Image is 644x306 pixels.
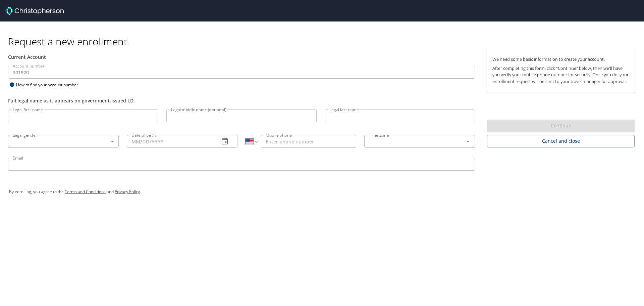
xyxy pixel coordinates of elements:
p: After completing this form, click "Continue" below, then we'll have you verify your mobile phone ... [492,65,629,85]
h1: Request a new enrollment [8,35,640,48]
a: Terms and Conditions [65,189,106,194]
span: Cancel and close [492,137,629,145]
div: Current Account [8,53,475,60]
div: How to find your account number [8,81,92,89]
p: We need some basic information to create your account. [492,56,629,62]
input: Enter phone number [261,135,356,148]
input: MM/DD/YYYY [127,135,214,148]
div: Full legal name as it appears on government-issued I.D. [8,97,475,104]
button: Open [463,137,473,146]
button: Cancel and close [487,135,635,147]
div: By enrolling, you agree to the and . [9,183,635,200]
img: cbt logo [5,7,64,15]
a: Privacy Policy [115,189,140,194]
div: ​ [8,135,119,148]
